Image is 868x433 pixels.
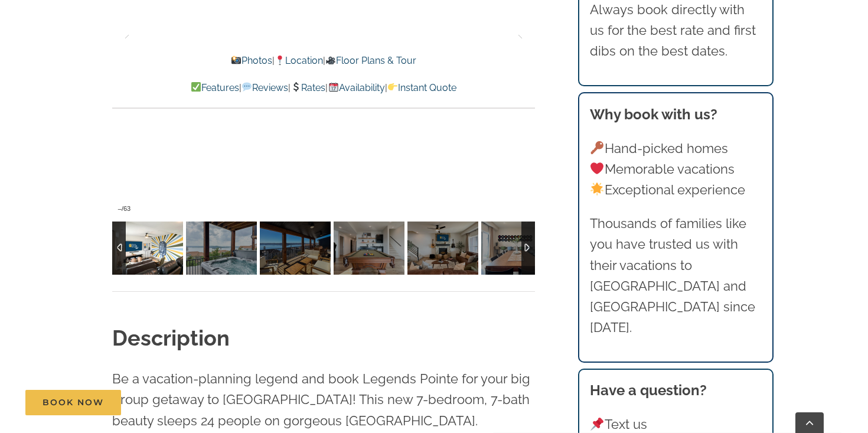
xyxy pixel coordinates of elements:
[481,222,552,275] img: 02d-Legends-Pointe-vacation-home-rental-Table-Rock-Lake-scaled.jpg-nggid042356-ngg0dyn-120x90-00f...
[112,371,530,428] span: Be a vacation-planning legend and book Legends Pointe for your big group getaway to [GEOGRAPHIC_D...
[242,82,252,92] img: 💬
[275,56,285,65] img: 📍
[191,82,201,92] img: ✅
[112,53,535,69] p: | |
[326,56,335,65] img: 🎥
[329,82,338,92] img: 📆
[590,162,603,175] img: ❤️
[407,222,478,275] img: 01a-Legends-Pointe-vacation-home-rental-Table-Rock-Lake-copy-scaled.jpg-nggid042397-ngg0dyn-120x9...
[291,82,301,92] img: 💲
[590,141,603,154] img: 🔑
[230,55,272,66] a: Photos
[590,213,762,338] p: Thousands of families like you have trusted us with their vacations to [GEOGRAPHIC_DATA] and [GEO...
[590,104,762,125] h3: Why book with us?
[186,222,257,275] img: Legends-Pointe-vacation-home-rental-Table-Rock-Lake-hot-tub-2001-scaled.jpg-nggid042698-ngg0dyn-1...
[275,55,323,66] a: Location
[590,138,762,201] p: Hand-picked homes Memorable vacations Exceptional experience
[25,390,121,415] a: Book Now
[112,80,535,96] p: | | | |
[291,82,325,93] a: Rates
[590,183,603,196] img: 🌟
[242,82,288,93] a: Reviews
[260,222,331,275] img: Legends-Pointe-vacation-rental-Table-Rock-Lake-1020-scaled.jpg-nggid042311-ngg0dyn-120x90-00f0w01...
[191,82,239,93] a: Features
[388,82,397,92] img: 👉
[590,418,603,431] img: 📌
[43,398,104,408] span: Book Now
[328,82,384,93] a: Availability
[112,325,230,350] strong: Description
[387,82,456,93] a: Instant Quote
[112,222,183,275] img: 06a-Legends-Pointe-vacation-home-rental-Table-Rock-Lake-copy-scaled.jpg-nggid042365-ngg0dyn-120x9...
[590,382,707,399] strong: Have a question?
[231,56,241,65] img: 📸
[325,55,416,66] a: Floor Plans & Tour
[334,222,404,275] img: 07f-Legends-Pointe-vacation-home-rental-Table-Rock-Lake-scaled.jpg-nggid042369-ngg0dyn-120x90-00f...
